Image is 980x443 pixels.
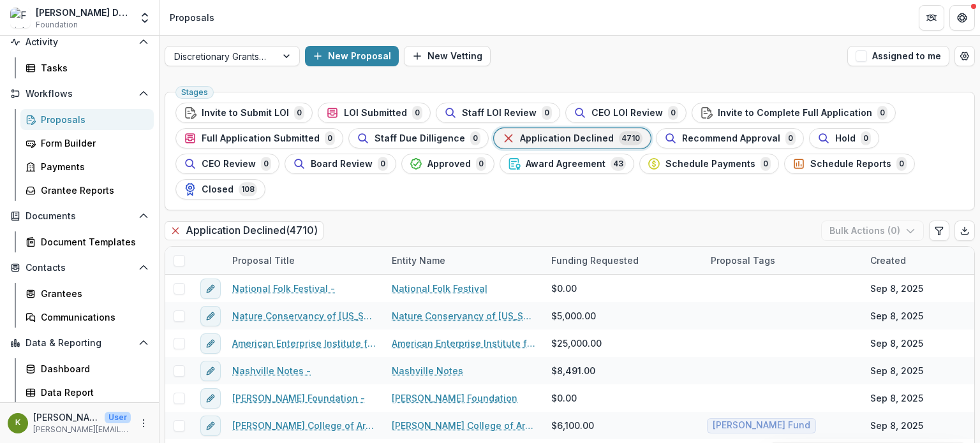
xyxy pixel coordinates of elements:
button: Partners [919,5,944,31]
button: CEO LOI Review0 [565,103,687,123]
a: National Folk Festival - [232,282,335,295]
a: Grantees [20,283,154,304]
button: Invite to Submit LOI0 [175,103,313,123]
button: Export table data [954,221,975,241]
button: Award Agreement43 [500,154,634,174]
div: Proposal Tags [703,247,863,274]
span: 0 [412,106,422,120]
button: Schedule Payments0 [639,154,779,174]
span: Award Agreement [526,159,605,170]
div: Kate [15,419,20,427]
button: edit [200,333,221,354]
div: Sep 8, 2025 [870,364,923,377]
span: LOI Submitted [344,108,407,119]
div: Sep 8, 2025 [870,337,923,350]
button: Hold0 [809,128,879,149]
a: American Enterprise Institute for Public Policy - [232,337,376,350]
a: Document Templates [20,231,154,252]
a: National Folk Festival [392,282,487,295]
span: 0 [896,157,907,171]
span: 0 [877,106,887,120]
span: Activity [26,37,133,48]
span: Invite to Submit LOI [202,108,289,119]
h2: Application Declined ( 4710 ) [165,221,323,240]
span: 0 [325,131,335,145]
button: Board Review0 [285,154,396,174]
button: Schedule Reports0 [784,154,915,174]
span: 0 [294,106,304,120]
a: [PERSON_NAME] Foundation - [232,391,365,405]
button: Open entity switcher [136,5,154,31]
span: Board Review [311,159,373,170]
a: Data Report [20,382,154,403]
a: Tasks [20,57,154,78]
button: Bulk Actions (0) [821,221,924,241]
button: edit [200,279,221,299]
div: Sep 8, 2025 [870,282,923,295]
span: 4710 [619,131,642,145]
span: 0 [785,131,796,145]
span: Schedule Payments [665,159,755,170]
span: Hold [835,133,856,144]
img: Frist Data Sandbox [In Dev] [10,8,31,28]
div: Sep 8, 2025 [870,419,923,432]
div: Grantee Reports [41,184,144,197]
a: Nature Conservancy of [US_STATE] - [232,309,376,323]
button: Get Help [949,5,975,31]
span: $25,000.00 [551,337,602,350]
div: Created [863,254,914,267]
span: 0 [542,106,552,120]
p: User [105,412,131,423]
span: 0 [261,157,271,171]
button: More [136,416,151,431]
button: Edit table settings [929,221,949,241]
span: 0 [761,157,771,171]
span: 108 [239,182,257,196]
p: [PERSON_NAME][EMAIL_ADDRESS][DOMAIN_NAME] [33,424,131,435]
div: Entity Name [384,247,544,274]
span: 0 [470,131,480,145]
button: Application Declined4710 [494,128,651,149]
a: Form Builder [20,133,154,154]
a: Dashboard [20,358,154,379]
a: [PERSON_NAME] Foundation [392,391,517,405]
div: Sep 8, 2025 [870,309,923,323]
button: Recommend Approval0 [656,128,804,149]
span: 0 [378,157,388,171]
span: $8,491.00 [551,364,595,377]
span: $6,100.00 [551,419,594,432]
span: Closed [202,184,234,195]
span: CEO Review [202,159,256,170]
span: Application Declined [520,133,614,144]
div: Dashboard [41,362,144,375]
a: [PERSON_NAME] College of Art, Design and Film - [232,419,376,432]
a: Proposals [20,109,154,130]
button: New Vetting [404,46,491,66]
span: Staff LOI Review [462,108,537,119]
div: Tasks [41,61,144,75]
div: Form Builder [41,136,144,150]
div: Proposal Title [225,254,302,267]
div: Funding Requested [544,254,646,267]
a: American Enterprise Institute for Public Policy [392,337,536,350]
button: Open Activity [5,32,154,52]
div: Proposal Tags [703,254,783,267]
span: Schedule Reports [810,159,891,170]
button: Full Application Submitted0 [175,128,343,149]
span: Invite to Complete Full Application [718,108,872,119]
p: [PERSON_NAME] [33,410,100,424]
button: Invite to Complete Full Application0 [692,103,896,123]
a: Grantee Reports [20,180,154,201]
button: Approved0 [401,154,494,174]
div: Payments [41,160,144,173]
button: New Proposal [305,46,399,66]
div: Grantees [41,287,144,300]
span: Full Application Submitted [202,133,320,144]
button: Staff Due Dilligence0 [348,128,489,149]
a: [PERSON_NAME] College of Art, Design and Film [392,419,536,432]
span: Recommend Approval [682,133,780,144]
span: 0 [861,131,871,145]
button: edit [200,361,221,381]
span: Approved [427,159,471,170]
